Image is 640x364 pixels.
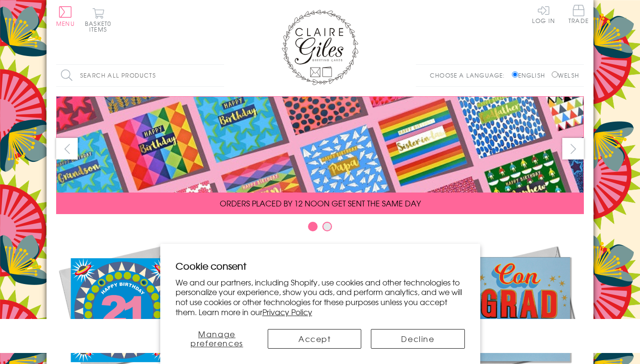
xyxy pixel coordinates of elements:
[552,71,558,78] input: Welsh
[176,259,465,273] h2: Cookie consent
[512,71,550,80] label: English
[89,19,111,34] span: 0 items
[552,71,579,80] label: Welsh
[176,277,465,317] p: We and our partners, including Shopify, use cookies and other technologies to personalize your ex...
[56,221,584,236] div: Carousel Pagination
[562,138,584,159] button: next
[371,329,464,349] button: Decline
[176,329,259,349] button: Manage preferences
[268,329,361,349] button: Accept
[262,306,312,318] a: Privacy Policy
[190,328,243,349] span: Manage preferences
[56,19,75,28] span: Menu
[532,5,555,23] a: Log In
[220,197,421,209] span: ORDERS PLACED BY 12 NOON GET SENT THE SAME DAY
[512,71,518,78] input: English
[56,65,224,86] input: Search all products
[56,138,78,159] button: prev
[282,10,358,85] img: Claire Giles Greetings Cards
[56,6,75,26] button: Menu
[430,71,510,80] p: Choose a language:
[569,5,589,25] a: Trade
[214,65,224,86] input: Search
[308,222,318,231] button: Carousel Page 1 (Current Slide)
[569,5,589,23] span: Trade
[85,8,111,32] button: Basket0 items
[322,222,332,231] button: Carousel Page 2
